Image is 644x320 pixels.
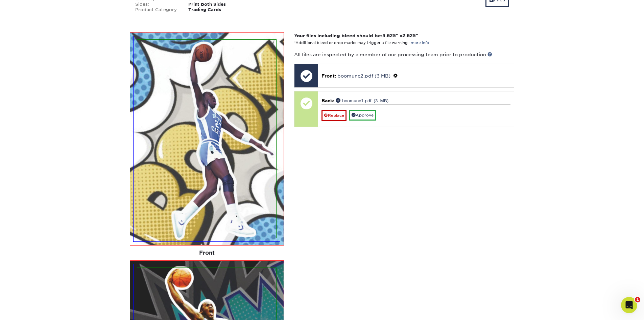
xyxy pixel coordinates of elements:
[336,98,388,103] a: boomunc1.pdf (3 MB)
[402,33,416,38] span: 2.625
[294,41,429,45] small: *Additional bleed or crop marks may trigger a file warning –
[382,33,396,38] span: 3.625
[130,2,184,7] div: Sides:
[294,33,418,38] strong: Your files including bleed should be: " x "
[183,2,258,7] div: Print Both Sides
[321,110,347,121] a: Replace
[2,299,57,318] iframe: Google Customer Reviews
[130,7,184,13] div: Product Category:
[337,73,390,79] a: boomunc2.pdf (3 MB)
[294,51,514,58] p: All files are inspected by a member of our processing team prior to production.
[411,41,429,45] a: more info
[621,297,637,313] iframe: Intercom live chat
[183,7,258,13] div: Trading Cards
[321,73,336,79] span: Front:
[635,297,640,302] span: 1
[321,98,334,103] span: Back:
[130,246,284,260] div: Front
[349,110,376,121] a: Approve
